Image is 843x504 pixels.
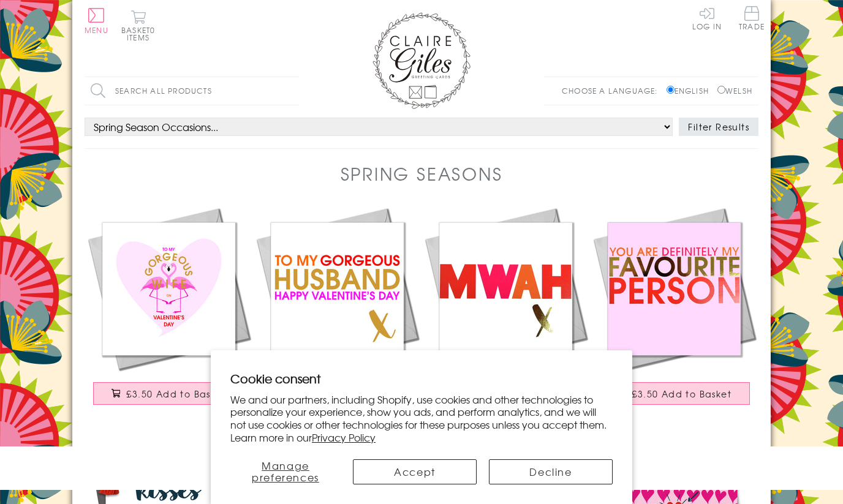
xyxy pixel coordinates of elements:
label: Welsh [717,85,752,96]
button: £3.50 Add to Basket [599,382,750,405]
a: Valentines Day Card, You're my Favourite, text foiled in shiny gold £3.50 Add to Basket [590,205,758,417]
img: Valentines Day Card, MWAH, Kiss, text foiled in shiny gold [421,205,590,373]
button: Menu [85,8,108,34]
a: Valentines Day Card, Wife, Flamingo heart, text foiled in shiny gold £3.50 Add to Basket [85,205,253,417]
span: 0 items [127,24,155,43]
span: Trade [739,6,765,30]
input: English [667,86,675,94]
button: Manage preferences [230,459,341,484]
a: Trade [739,6,765,32]
button: Filter Results [679,118,758,136]
span: £3.50 Add to Basket [126,388,226,400]
p: Choose a language: [562,85,664,96]
button: Accept [353,459,477,484]
label: English [667,85,715,96]
a: Valentines Day Card, Gorgeous Husband, text foiled in shiny gold £3.50 Add to Basket [253,205,421,417]
input: Welsh [717,86,725,94]
button: Basket0 items [121,10,155,41]
img: Claire Giles Greetings Cards [372,12,471,109]
span: Manage preferences [252,458,319,484]
button: Decline [489,459,613,484]
a: Valentines Day Card, MWAH, Kiss, text foiled in shiny gold £3.50 Add to Basket [421,205,590,417]
input: Search all products [85,77,299,105]
h2: Cookie consent [230,370,613,387]
img: Valentines Day Card, Wife, Flamingo heart, text foiled in shiny gold [85,205,253,373]
span: Menu [85,24,108,36]
h1: Spring Seasons [341,161,503,186]
span: £3.50 Add to Basket [632,388,731,400]
img: Valentines Day Card, Gorgeous Husband, text foiled in shiny gold [253,205,421,373]
button: £3.50 Add to Basket [93,382,245,405]
p: We and our partners, including Shopify, use cookies and other technologies to personalize your ex... [230,393,613,444]
a: Privacy Policy [312,430,376,445]
img: Valentines Day Card, You're my Favourite, text foiled in shiny gold [590,205,758,373]
a: Log In [692,6,722,30]
input: Search [287,77,299,105]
